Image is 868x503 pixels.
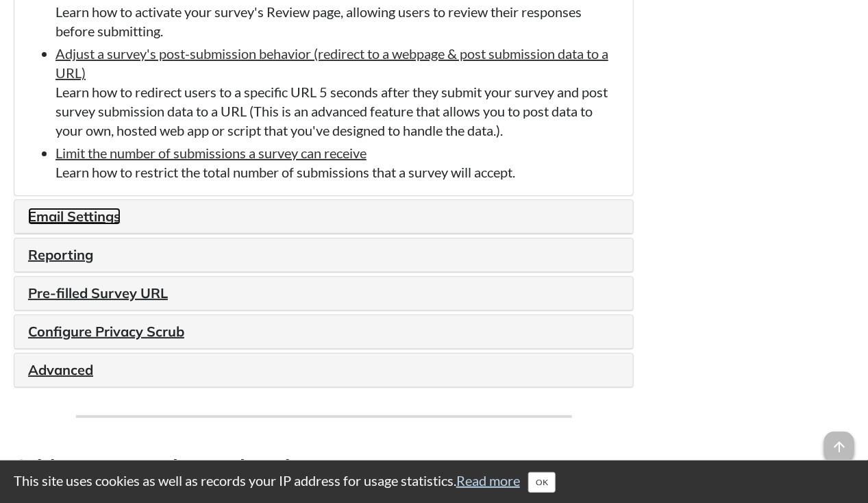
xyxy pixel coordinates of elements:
a: Adjust a survey's post-submission behavior (redirect to a webpage & post submission data to a URL) [55,45,608,81]
a: Reporting [28,246,93,263]
h3: Add content to the workpad [14,452,634,483]
a: arrow_upward [824,433,854,450]
a: Configure Privacy Scrub [28,323,184,340]
a: Email Settings [28,208,121,225]
a: Limit the number of submissions a survey can receive [55,145,367,161]
li: Learn how to restrict the total number of submissions that a survey will accept. [55,143,619,182]
a: Pre-filled Survey URL [28,284,168,302]
li: Learn how to redirect users to a specific URL 5 seconds after they submit your survey and post su... [55,44,619,140]
a: Advanced [28,361,93,378]
span: arrow_upward [824,432,854,462]
button: Close [528,472,556,493]
a: Read more [456,472,520,489]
